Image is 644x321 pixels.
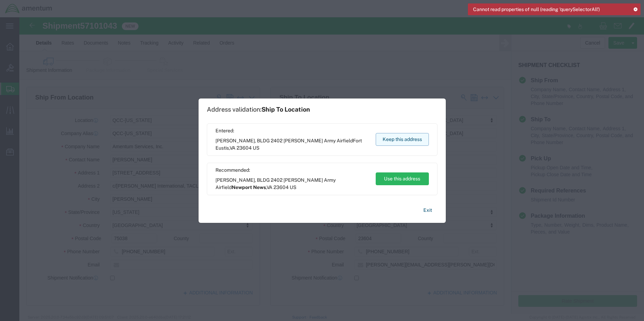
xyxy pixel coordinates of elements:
span: US [253,145,259,151]
button: Keep this address [376,133,429,146]
span: Newport News [232,185,266,190]
span: [PERSON_NAME], BLDG 2402 [PERSON_NAME] Army Airfield , [215,177,369,191]
span: [PERSON_NAME], BLDG 2402 [PERSON_NAME] Army Airfield , [215,137,369,152]
span: Recommended: [215,167,369,174]
span: Ship To Location [261,106,310,113]
span: VA [267,185,272,190]
button: Exit [418,204,438,216]
span: Fort Eustis [215,138,362,151]
button: Use this address [376,172,429,185]
span: Entered: [215,127,369,134]
span: 23604 [237,145,252,151]
span: US [290,185,296,190]
h1: Address validation: [207,106,310,113]
span: Cannot read properties of null (reading 'querySelectorAll') [473,6,600,13]
span: 23604 [273,185,289,190]
span: VA [230,145,236,151]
